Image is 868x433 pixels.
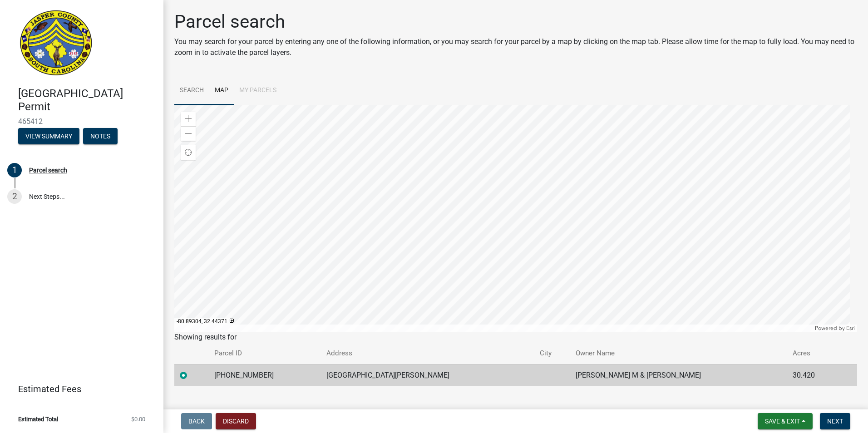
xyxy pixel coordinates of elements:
[181,126,196,141] div: Zoom out
[174,11,857,33] h1: Parcel search
[765,418,800,425] span: Save & Exit
[7,189,22,204] div: 2
[787,364,840,386] td: 30.420
[83,128,118,144] button: Notes
[820,413,850,429] button: Next
[18,128,79,144] button: View Summary
[570,364,787,386] td: [PERSON_NAME] M & [PERSON_NAME]
[321,364,534,386] td: [GEOGRAPHIC_DATA][PERSON_NAME]
[827,418,843,425] span: Next
[813,325,857,332] div: Powered by
[181,112,196,126] div: Zoom in
[18,416,58,422] span: Estimated Total
[18,117,145,126] span: 465412
[7,380,149,398] a: Estimated Fees
[570,343,787,364] th: Owner Name
[174,36,857,58] p: You may search for your parcel by entering any one of the following information, or you may searc...
[534,343,571,364] th: City
[18,87,156,113] h4: [GEOGRAPHIC_DATA] Permit
[216,413,256,429] button: Discard
[181,413,212,429] button: Back
[18,10,94,78] img: Jasper County, South Carolina
[846,325,855,331] a: Esri
[181,145,196,160] div: Find my location
[321,343,534,364] th: Address
[18,133,79,140] wm-modal-confirm: Summary
[83,133,118,140] wm-modal-confirm: Notes
[787,343,840,364] th: Acres
[758,413,813,429] button: Save & Exit
[188,418,205,425] span: Back
[209,343,321,364] th: Parcel ID
[29,167,67,173] div: Parcel search
[209,364,321,386] td: [PHONE_NUMBER]
[174,76,209,105] a: Search
[174,332,857,343] div: Showing results for
[7,163,22,177] div: 1
[131,416,145,422] span: $0.00
[209,76,234,105] a: Map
